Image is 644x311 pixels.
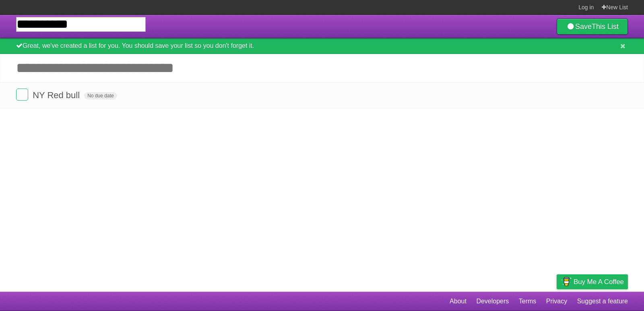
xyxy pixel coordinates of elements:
a: Buy me a coffee [557,274,628,289]
a: Suggest a feature [577,294,628,309]
b: This List [592,23,619,31]
span: Buy me a coffee [574,275,624,289]
span: NY Red bull [33,90,82,100]
a: Terms [519,294,537,309]
img: Buy me a coffee [561,275,572,288]
a: SaveThis List [557,19,628,35]
span: No due date [84,92,117,99]
label: Done [16,89,28,101]
a: Developers [476,294,509,309]
a: Privacy [546,294,567,309]
a: About [450,294,466,309]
